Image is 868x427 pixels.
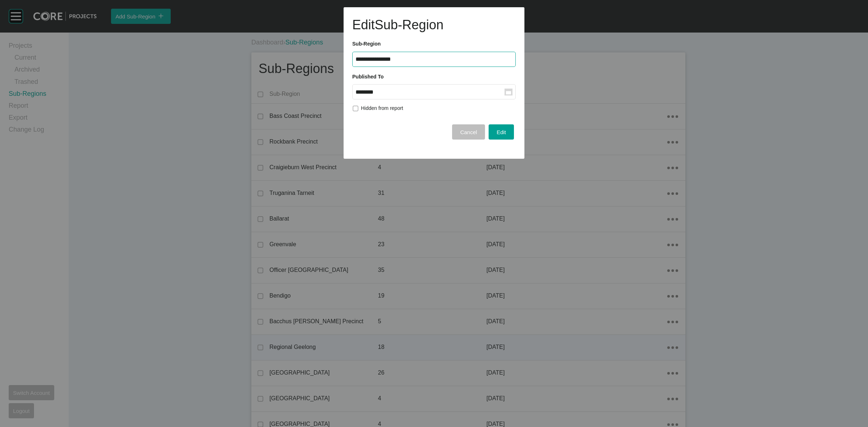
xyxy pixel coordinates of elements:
span: Cancel [460,129,477,135]
button: Edit [489,124,514,140]
span: Edit [497,129,506,135]
h1: Edit Sub-Region [352,16,516,34]
label: Sub-Region [352,41,381,47]
label: Published To [352,74,384,80]
button: Cancel [452,124,485,140]
p: Hidden from report [361,105,403,112]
